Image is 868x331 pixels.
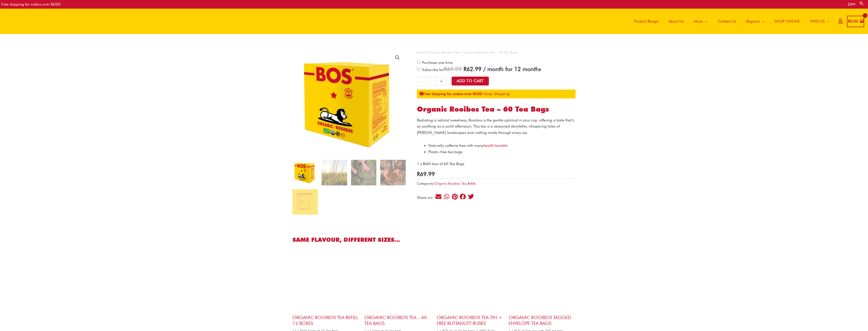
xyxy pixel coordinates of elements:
[417,180,476,187] span: Categories: ,
[468,181,476,185] a: Refills
[746,14,760,29] span: Regions
[437,315,504,326] h2: Organic Rooibos Tea Tin + FREE ButtaNutt Rusks
[444,65,447,72] span: R
[292,247,359,314] img: BOS_tea-bag-carton-copy
[509,247,576,314] img: Organic Rooibos Tagged Envelope Tea Bags
[452,77,489,85] button: Add to Cart
[810,14,825,29] span: FIND US
[292,160,318,185] img: organic rooibos tea 20 tea bags (copy)
[451,193,458,200] div: Share on pinterest
[848,19,850,24] span: R
[713,9,741,34] a: Contact Us
[663,9,689,34] a: About Us
[417,50,426,54] a: Home
[437,77,446,86] a: +
[437,247,504,314] img: organic rooibos tea tin
[464,65,467,72] span: R
[417,117,576,136] p: Radiating a natural sweetness, Rooibos is the gentle optimist in your cup, offering a taste that’...
[417,170,435,177] bdi: 69.99
[428,150,463,154] span: Plastic-free tea bags
[393,53,402,62] a: View full-screen image gallery
[689,9,713,34] a: More
[625,9,835,34] nav: Site Navigation
[322,160,347,185] img: Organic Rooibos Tea - 60 Tea Bags - Image 2
[848,2,855,7] a: ZA
[380,160,405,185] img: Organic Rooibos Tea - 60 Tea Bags - Image 4
[694,14,703,29] span: More
[364,315,431,326] h2: Organic Rooibos Tea – 40 tea bags
[468,193,474,200] div: Share on twitter
[859,1,864,6] a: Search button
[292,49,406,156] img: organic rooibos tea 20 tea bags (copy)
[417,68,420,71] input: Subscribe for / month for 12 months
[444,65,462,72] span: 69.99
[435,193,442,200] div: Share on email
[351,160,376,185] img: Organic Rooibos Tea - 60 Tea Bags - Image 3
[459,193,466,200] div: Share on facebook
[417,196,435,200] div: Share on:
[509,315,576,326] h2: Organic Rooibos Tagged Envelope Tea Bags
[417,105,576,114] h1: Organic Rooibos Tea – 60 Tea Bags
[774,14,800,29] span: SHOP ONLINE
[443,193,450,200] div: Share on whatsapp
[419,92,483,96] strong: Free shipping for orders over R650!
[292,315,359,326] h2: Organic Rooibos Tea Refill 12 boxes
[428,50,460,54] a: Organic Rooibos Tea
[484,92,510,96] a: Keep Shopping
[634,14,658,29] span: Product Range
[421,67,541,72] span: Subscribe for
[435,181,467,185] a: Organic Rooibos Tea
[417,161,576,167] p: 1 x Refill box of 60 Tea Bags
[848,19,858,24] bdi: 0.00
[428,143,508,148] span: Naturally caffeine free with many
[464,65,482,72] span: 62.99
[292,189,318,215] img: Organic Rooibos Tea - 60 Tea Bags - Image 5
[417,61,420,64] input: Purchase one time
[769,9,805,34] a: SHOP ONLINE
[483,65,541,72] span: / month for 12 months
[417,49,576,56] nav: Breadcrumb
[484,143,508,148] a: health benefits
[417,170,420,177] span: R
[292,236,576,243] h2: Same flavour, different sizes…
[669,14,684,29] span: About Us
[427,77,436,86] input: Product quantity
[629,9,663,34] a: Product Range
[741,9,769,34] a: Regions
[364,247,431,314] img: BOS_tea-bag-carton-copy
[421,60,453,65] span: Purchase one time
[847,16,864,27] a: View Shopping Cart, empty
[718,14,736,29] span: Contact Us
[417,77,427,86] a: -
